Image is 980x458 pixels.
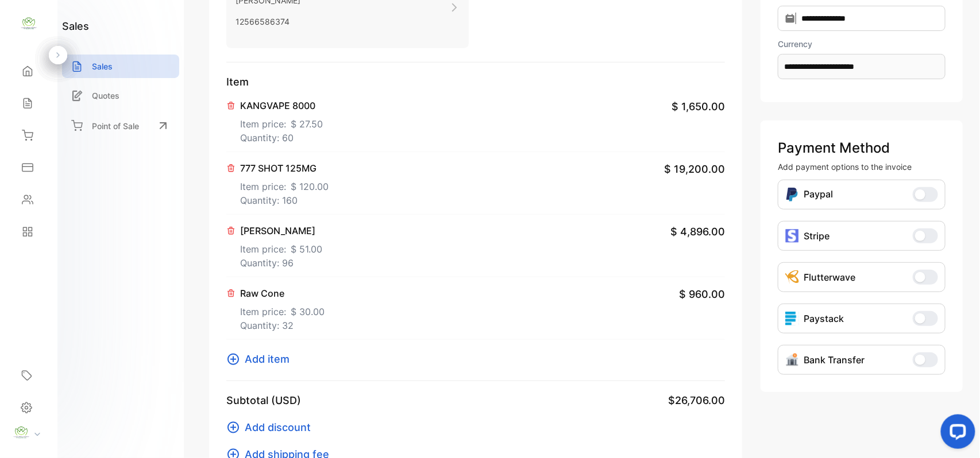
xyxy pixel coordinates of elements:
span: $ 30.00 [291,305,325,319]
span: Add item [245,351,290,367]
p: Quantity: 60 [240,131,323,145]
label: Currency [778,38,946,50]
p: 12566586374 [236,13,300,30]
p: Flutterwave [804,270,855,284]
p: Add payment options to the invoice [778,161,946,173]
span: $ 120.00 [291,180,329,193]
p: Quantity: 160 [240,193,329,207]
p: KANGVAPE 8000 [240,99,323,112]
img: Icon [785,187,799,202]
p: Item price: [240,112,323,131]
p: Paystack [804,312,844,325]
p: Paypal [804,187,833,202]
p: Quantity: 96 [240,256,322,270]
p: Raw Cone [240,286,325,300]
p: Subtotal (USD) [226,393,301,408]
p: Payment Method [778,138,946,158]
p: Item price: [240,175,329,193]
p: Bank Transfer [804,353,865,367]
span: $ 960.00 [679,286,725,302]
span: $ 4,896.00 [670,224,725,239]
a: Quotes [62,84,179,107]
span: $ 1,650.00 [672,99,725,114]
p: Item price: [240,300,325,319]
span: $ 19,200.00 [664,161,725,177]
span: $ 27.50 [291,117,323,131]
a: Point of Sale [62,113,179,138]
img: Icon [785,353,799,367]
span: $ 51.00 [291,242,322,256]
span: $26,706.00 [668,393,725,408]
p: Point of Sale [92,120,139,132]
p: Quotes [92,90,119,102]
span: Add discount [245,420,311,435]
p: 777 SHOT 125MG [240,161,329,175]
p: Stripe [804,229,829,243]
button: Add discount [226,420,318,435]
button: Add item [226,351,296,367]
p: [PERSON_NAME] [240,224,322,238]
img: Icon [785,270,799,284]
h1: sales [62,18,89,34]
img: icon [785,312,799,325]
img: logo [20,15,37,32]
p: Sales [92,60,113,72]
img: icon [785,229,799,243]
a: Sales [62,55,179,78]
p: Item [226,74,725,90]
iframe: LiveChat chat widget [932,410,980,458]
p: Item price: [240,238,322,256]
img: profile [13,424,30,441]
p: Quantity: 32 [240,319,325,332]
